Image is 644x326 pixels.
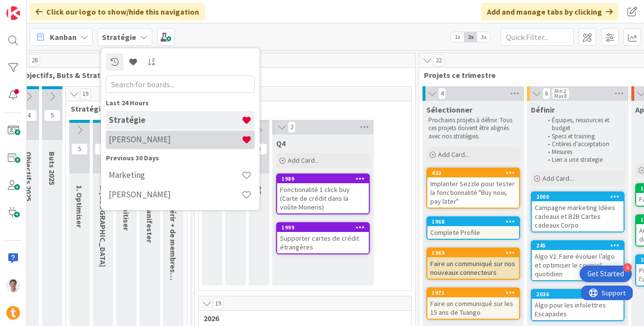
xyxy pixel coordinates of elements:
[501,28,574,46] input: Quick Filter...
[109,134,241,144] h4: [PERSON_NAME]
[427,257,519,279] div: Faire un communiqué sur nos nouveaux connecteurs
[432,289,519,296] div: 1971
[531,289,624,321] a: 2036Algo pour les infolettres Escapades
[106,98,255,108] div: Last 24 Hours
[543,148,623,156] li: Mesures
[531,240,624,281] a: 245Algo V2. Faire évoluer l’algo et optimiser le courriel quotidien
[277,232,369,253] div: Supporter cartes de crédit étrangères
[543,140,623,148] li: Critères d'acceptation
[532,241,624,280] div: 245Algo V2. Faire évoluer l’algo et optimiser le courriel quotidien
[543,174,574,183] span: Add Card...
[282,224,369,231] div: 1999
[532,299,624,320] div: Algo pour les infolettres Escapades
[477,32,490,42] span: 3x
[554,94,567,98] div: Max 8
[623,263,632,272] div: 4
[277,183,369,213] div: Fonctionalité 1 click buy (Carte de crédit dans la voûte Moneris)
[427,177,519,208] div: Implanter Sezzle pour tester la fonctionnalité "Buy now, pay later"
[438,88,446,99] span: 4
[426,168,520,209] a: 432Implanter Sezzle pour tester la fonctionnalité "Buy now, pay later"
[20,1,44,13] span: Support
[438,150,469,159] span: Add Card...
[200,70,403,80] span: Roadmap
[432,170,519,176] div: 432
[554,89,566,94] div: Min 2
[102,32,136,42] b: Stratégie
[80,88,91,100] span: 19
[20,110,37,121] span: 4
[543,133,623,140] li: Specs et training
[44,110,60,121] span: 5
[427,288,519,297] div: 1971
[213,298,223,309] span: 19
[427,169,519,177] div: 432
[98,185,108,267] span: 2. Engager
[288,156,319,165] span: Add Card...
[532,241,624,250] div: 245
[543,156,623,164] li: Lien a une strategie
[20,70,179,80] span: Objectifs, Buts & Stratégies 2025
[531,192,624,232] a: 2000Campagne marketing Idées cadeaux et B2B Cartes cadeaux Corpo
[47,152,57,185] span: Buts 2025
[580,266,632,282] div: Open Get Started checklist, remaining modules: 4
[426,248,520,280] a: 1969Faire un communiqué sur nos nouveaux connecteurs
[543,88,550,99] span: 6
[428,116,518,140] p: Prochains projets à définir. Tous ces projets doivent être alignés avec nos stratégies.
[427,288,519,319] div: 1971Faire un communiqué sur les 15 ans de Tuango
[6,279,20,292] img: JG
[532,290,624,299] div: 2036
[427,249,519,257] div: 1969
[464,32,477,42] span: 2x
[6,6,20,20] img: Visit kanbanzone.com
[95,143,111,155] span: 6
[536,291,624,298] div: 2036
[50,31,77,43] span: Kanban
[71,104,175,114] span: Stratégies 2025
[277,223,369,253] div: 1999Supporter cartes de crédit étrangères
[427,249,519,279] div: 1969Faire un communiqué sur nos nouveaux connecteurs
[203,104,399,114] span: 2025
[24,152,34,201] span: Objectifs 2025
[288,121,296,133] span: 2
[427,217,519,239] div: 1968Complete Profile
[29,55,40,66] span: 28
[145,185,155,243] span: 4. Se manifester
[282,175,369,182] div: 1989
[536,193,624,200] div: 2000
[587,269,624,279] div: Get Started
[109,115,241,125] h4: Stratégie
[536,242,624,249] div: 245
[531,105,555,115] span: Définir
[451,32,464,42] span: 1x
[532,290,624,320] div: 2036Algo pour les infolettres Escapades
[277,174,369,213] div: 1989Fonctionalité 1 click buy (Carte de crédit dans la voûte Moneris)
[106,76,255,93] input: Search for boards...
[277,174,369,183] div: 1989
[426,216,520,240] a: 1968Complete Profile
[106,153,255,163] div: Previous 30 Days
[532,192,624,201] div: 2000
[427,169,519,208] div: 432Implanter Sezzle pour tester la fonctionnalité "Buy now, pay later"
[276,138,285,148] span: Q4
[543,116,623,133] li: Équipes, ressources et budget
[276,222,370,254] a: 1999Supporter cartes de crédit étrangères
[432,218,519,225] div: 1968
[427,297,519,319] div: Faire un communiqué sur les 15 ans de Tuango
[30,3,205,20] div: Click our logo to show/hide this navigation
[433,55,444,66] span: 22
[276,173,370,214] a: 1989Fonctionalité 1 click buy (Carte de crédit dans la voûte Moneris)
[532,250,624,280] div: Algo V2. Faire évoluer l’algo et optimiser le courriel quotidien
[109,190,241,199] h4: [PERSON_NAME]
[109,170,241,180] h4: Marketing
[6,306,20,320] img: avatar
[426,288,520,320] a: 1971Faire un communiqué sur les 15 ans de Tuango
[532,192,624,231] div: 2000Campagne marketing Idées cadeaux et B2B Cartes cadeaux Corpo
[532,201,624,231] div: Campagne marketing Idées cadeaux et B2B Cartes cadeaux Corpo
[432,249,519,256] div: 1969
[203,313,399,323] span: 2026
[75,185,84,228] span: 1. Optimiser
[427,217,519,226] div: 1968
[427,226,519,239] div: Complete Profile
[481,3,619,20] div: Add and manage tabs by clicking
[71,143,88,155] span: 5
